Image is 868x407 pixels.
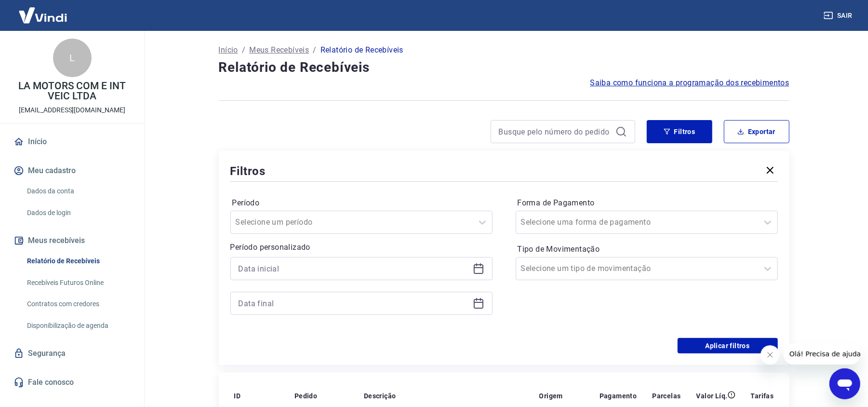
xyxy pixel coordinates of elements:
p: Descrição [364,391,396,401]
a: Dados de login [23,203,133,223]
p: Relatório de Recebíveis [320,44,403,56]
button: Filtros [647,120,712,143]
a: Segurança [12,343,133,364]
p: Tarifas [751,391,774,401]
p: ID [234,391,241,401]
p: Pedido [294,391,317,401]
a: Recebíveis Futuros Online [23,273,133,293]
iframe: Fechar mensagem [761,345,780,365]
a: Meus Recebíveis [249,44,309,56]
p: Parcelas [652,391,681,401]
p: Valor Líq. [696,391,728,401]
p: Origem [539,391,563,401]
label: Forma de Pagamento [518,197,776,209]
input: Busque pelo número do pedido [499,124,612,139]
button: Meus recebíveis [12,230,133,251]
p: Pagamento [600,391,637,401]
label: Tipo de Movimentação [518,244,776,255]
a: Dados da conta [23,181,133,201]
img: Vindi [12,0,74,30]
iframe: Botão para abrir a janela de mensagens [829,368,860,399]
a: Início [12,131,133,152]
a: Saiba como funciona a programação dos recebimentos [590,77,789,89]
a: Disponibilização de agenda [23,316,133,336]
input: Data inicial [239,261,469,276]
button: Exportar [724,120,789,143]
button: Sair [822,7,856,25]
iframe: Mensagem da empresa [784,343,860,365]
h5: Filtros [230,163,266,179]
a: Início [219,44,238,56]
p: Período personalizado [230,242,493,253]
p: [EMAIL_ADDRESS][DOMAIN_NAME] [19,105,125,115]
button: Aplicar filtros [678,338,778,353]
div: L [53,39,92,77]
a: Relatório de Recebíveis [23,251,133,271]
button: Meu cadastro [12,160,133,181]
span: Olá! Precisa de ajuda? [6,7,81,14]
a: Contratos com credores [23,294,133,314]
p: / [313,44,316,56]
label: Período [232,197,491,209]
a: Fale conosco [12,372,133,393]
p: / [242,44,245,56]
p: LA MOTORS COM E INT VEIC LTDA [8,81,136,101]
h4: Relatório de Recebíveis [219,58,789,77]
input: Data final [239,296,469,311]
